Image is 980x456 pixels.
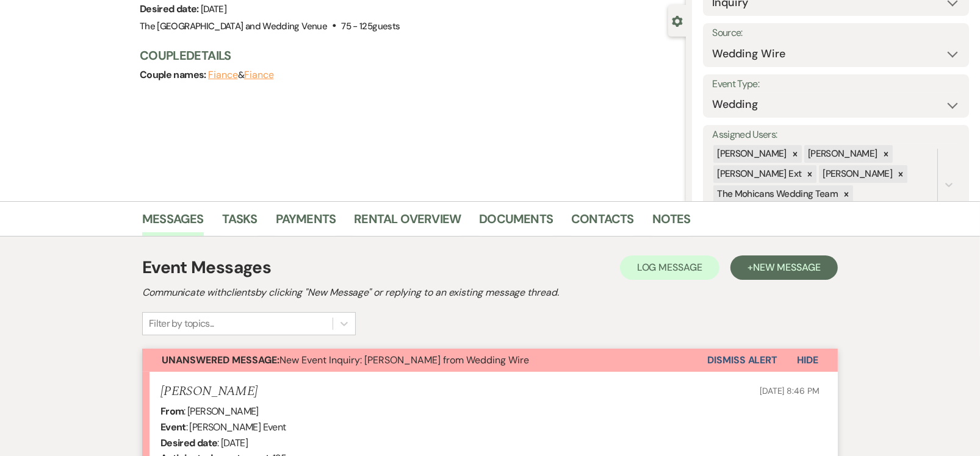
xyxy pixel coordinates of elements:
a: Documents [479,209,553,236]
h3: Couple Details [140,47,674,64]
div: [PERSON_NAME] Ext [713,165,803,183]
label: Assigned Users: [712,126,960,144]
button: Close lead details [672,15,683,26]
h1: Event Messages [142,255,271,280]
button: Fiance [208,70,238,80]
span: Log Message [637,261,702,274]
div: Filter by topics... [149,316,214,331]
span: Desired date: [140,2,201,15]
a: Contacts [571,209,634,236]
button: Hide [777,349,838,372]
b: From [160,405,184,418]
h5: [PERSON_NAME] [160,384,258,399]
div: [PERSON_NAME] [804,145,879,163]
label: Source: [712,24,960,42]
a: Payments [276,209,336,236]
span: 75 - 125 guests [341,20,400,32]
a: Notes [652,209,691,236]
div: [PERSON_NAME] [819,165,894,183]
a: Tasks [222,209,258,236]
a: Rental Overview [354,209,461,236]
button: Dismiss Alert [707,349,777,372]
div: [PERSON_NAME] [713,145,788,163]
span: [DATE] [201,3,226,15]
label: Event Type: [712,76,960,93]
b: Event [160,421,186,433]
button: Log Message [620,255,719,280]
span: [DATE] 8:46 PM [760,385,820,396]
span: The [GEOGRAPHIC_DATA] and Wedding Venue [140,20,327,32]
button: Fiance [244,70,274,80]
b: Desired date [160,436,217,449]
button: +New Message [730,255,838,280]
a: Messages [142,209,204,236]
span: & [208,69,273,81]
span: New Message [753,261,821,274]
span: New Event Inquiry: [PERSON_NAME] from Wedding Wire [162,354,529,366]
button: Unanswered Message:New Event Inquiry: [PERSON_NAME] from Wedding Wire [142,349,707,372]
span: Hide [797,354,818,366]
strong: Unanswered Message: [162,354,279,366]
span: Couple names: [140,68,208,81]
h2: Communicate with clients by clicking "New Message" or replying to an existing message thread. [142,285,838,300]
div: The Mohicans Wedding Team [713,185,840,203]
